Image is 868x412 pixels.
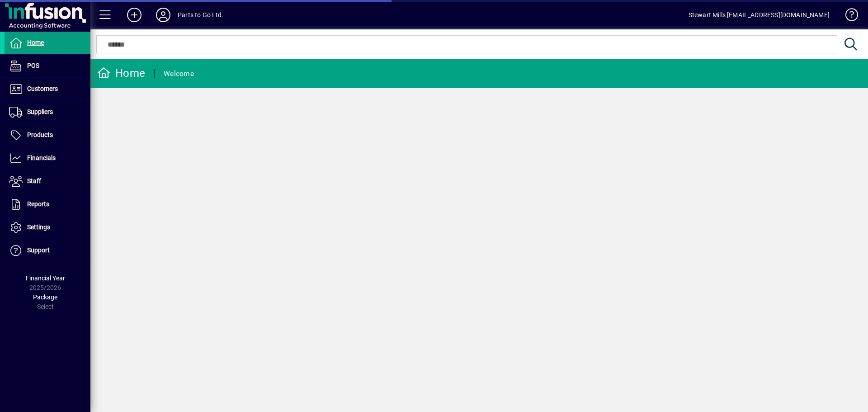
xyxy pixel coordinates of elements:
[5,78,90,100] a: Customers
[5,193,90,216] a: Reports
[5,55,90,77] a: POS
[33,294,57,301] span: Package
[5,170,90,193] a: Staff
[27,131,53,138] span: Products
[839,2,857,31] a: Knowledge Base
[5,239,90,262] a: Support
[27,200,49,208] span: Reports
[27,154,56,161] span: Financials
[178,8,224,22] div: Parts to Go Ltd.
[27,85,58,92] span: Customers
[27,39,44,46] span: Home
[97,66,145,81] div: Home
[26,275,65,282] span: Financial Year
[149,7,178,23] button: Profile
[5,124,90,147] a: Products
[5,147,90,170] a: Financials
[5,216,90,239] a: Settings
[5,101,90,123] a: Suppliers
[27,246,50,254] span: Support
[689,8,830,22] div: Stewart Mills [EMAIL_ADDRESS][DOMAIN_NAME]
[27,223,50,231] span: Settings
[164,66,194,81] div: Welcome
[120,7,149,23] button: Add
[27,108,53,115] span: Suppliers
[27,177,41,185] span: Staff
[27,62,39,69] span: POS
